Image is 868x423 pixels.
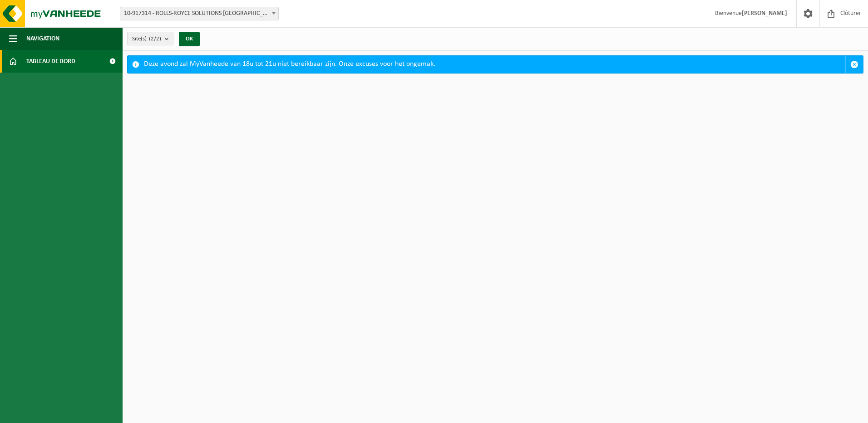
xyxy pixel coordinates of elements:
button: Site(s)(2/2) [127,32,173,45]
count: (2/2) [149,36,161,42]
span: Site(s) [132,32,161,46]
span: 10-917314 - ROLLS-ROYCE SOLUTIONS LIÈGE SA - GRÂCE-HOLLOGNE [120,7,278,20]
span: Navigation [26,27,59,50]
div: Deze avond zal MyVanheede van 18u tot 21u niet bereikbaar zijn. Onze excuses voor het ongemak. [144,56,845,73]
strong: [PERSON_NAME] [742,10,787,17]
span: 10-917314 - ROLLS-ROYCE SOLUTIONS LIÈGE SA - GRÂCE-HOLLOGNE [120,7,279,20]
span: Tableau de bord [26,50,75,73]
button: OK [179,32,200,46]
